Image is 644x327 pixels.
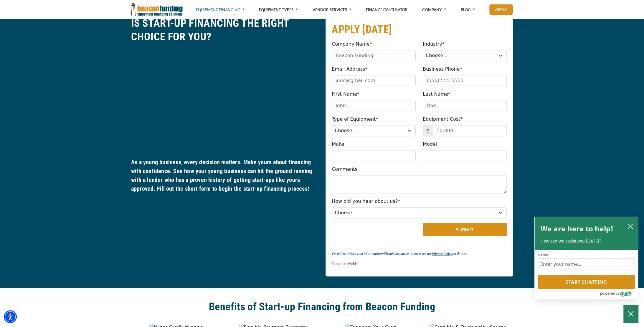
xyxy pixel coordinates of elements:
[423,75,507,86] input: (555) 555-5555
[423,41,445,48] label: Industry*
[332,141,344,148] label: Make
[538,275,635,289] button: Start chatting
[534,217,638,300] div: olark chatbox
[332,260,507,267] p: *Required Fields
[332,23,507,36] h2: APPLY [DATE]
[131,300,513,313] h2: Benefits of Start-up Financing from Beacon Funding
[433,125,507,136] input: 50,000
[423,116,463,123] label: Equipment Cost*
[332,66,367,73] label: Email Address*
[625,222,635,230] button: close chatbox
[432,251,452,256] a: Privacy Policy
[538,253,635,257] label: Name
[489,4,513,15] a: Apply
[332,198,400,205] label: How did you hear about us?*
[131,48,318,153] iframe: youtube
[332,91,359,98] label: First Name*
[423,125,433,136] span: $
[131,158,318,193] h5: As a young business, every decision matters. Make yours about financing with confidence. See how ...
[423,141,437,148] label: Model
[332,100,416,111] input: John
[600,290,615,297] span: powered
[538,258,635,270] input: Name
[332,250,507,257] p: We will not share your information with outside parties! Please see our for details.
[332,223,403,241] iframe: reCAPTCHA
[541,223,613,235] h2: We are here to help!
[615,290,620,297] span: by
[332,116,378,123] label: Type of Equipment*
[541,238,632,244] p: How can we assist you [DATE]?
[332,41,372,48] label: Company Name*
[600,289,638,299] a: Powered by Olark - open in a new tab
[131,16,318,44] h2: IS START-UP FINANCING THE RIGHT CHOICE FOR YOU?
[332,50,416,61] input: Beacon Funding
[423,223,507,236] button: Submit
[4,310,17,323] div: Accessibility Menu
[423,100,507,111] input: Doe
[423,66,462,73] label: Business Phone*
[423,91,450,98] label: Last Name*
[332,75,416,86] input: jdoe@gmail.com
[623,305,638,323] button: Close Chatbox
[332,166,357,173] label: Comments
